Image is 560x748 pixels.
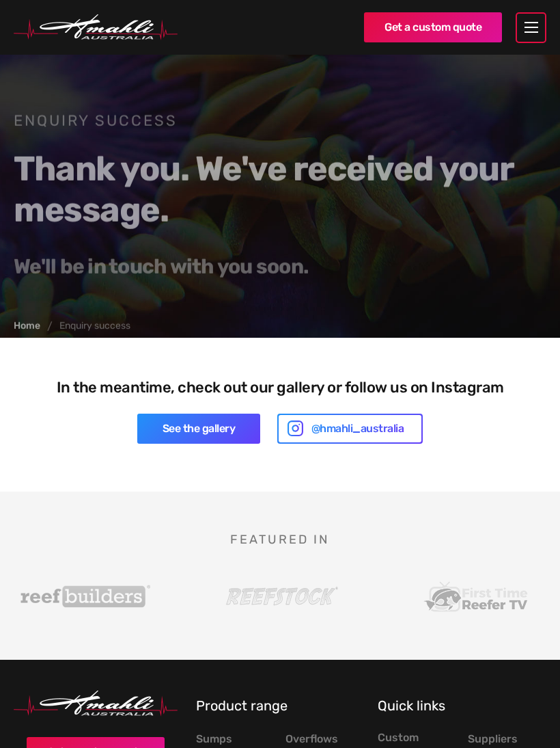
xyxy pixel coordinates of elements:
h5: Quick links [378,697,546,714]
h4: In the meantime, check out our gallery or follow us on Instagram [57,379,504,397]
a: home [14,14,350,40]
div: Enquiry success [59,321,130,331]
a: Get a custom quote [364,12,502,42]
img: Hmahli Australia Logo [14,691,178,717]
h3: We'll be in touch with you soon. [14,254,540,279]
a: Sumps [196,732,232,746]
a: Home [14,321,40,331]
h5: Featured in [14,533,546,547]
a: Overflows [285,732,338,746]
div: menu [516,12,546,43]
img: Hmahli Australia Logo [14,14,178,40]
h2: Thank you. We've received your message. [14,148,540,230]
img: Reefstock [215,585,345,609]
img: Reef Builders [20,585,150,609]
h5: Product range [196,697,365,714]
a: See the gallery [137,414,260,444]
img: First Time Reefer TV [410,581,540,612]
a: @hmahli_australia [277,414,423,444]
h1: Enquiry Success [14,111,540,131]
a: Suppliers [468,732,518,746]
div: @hmahli_australia [311,420,404,437]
